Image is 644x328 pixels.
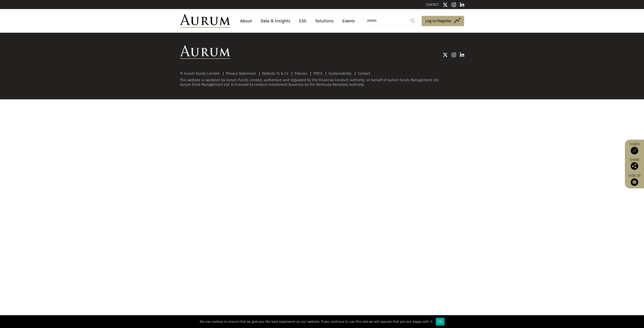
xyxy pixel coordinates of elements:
img: Aurum Logo [180,45,230,59]
img: Aurum [180,14,230,28]
span: Log in/Register [425,18,452,24]
img: Instagram icon [452,2,456,7]
input: Submit [408,16,418,26]
a: Contact [358,71,370,76]
img: Linkedin icon [460,52,464,57]
img: Twitter icon [443,2,448,7]
a: Policies [295,71,307,76]
a: Solutions [313,16,336,26]
a: Website Ts & Cs [262,71,288,76]
img: Twitter icon [443,52,448,57]
a: Log in/Register [422,16,464,26]
div: © Aurum Funds Limited [180,72,222,75]
a: FATCA [313,71,322,76]
a: Privacy Statement [226,71,256,76]
div: This website is operated by Aurum Funds Limited, authorised and regulated by the Financial Conduc... [180,71,464,87]
a: ESG [297,16,309,26]
a: Data & Insights [258,16,293,26]
a: CONTACT [426,3,439,7]
a: Events [340,16,355,26]
a: About [238,16,254,26]
img: Linkedin icon [460,2,464,7]
a: Sustainability [329,71,351,76]
img: Instagram icon [452,52,456,57]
